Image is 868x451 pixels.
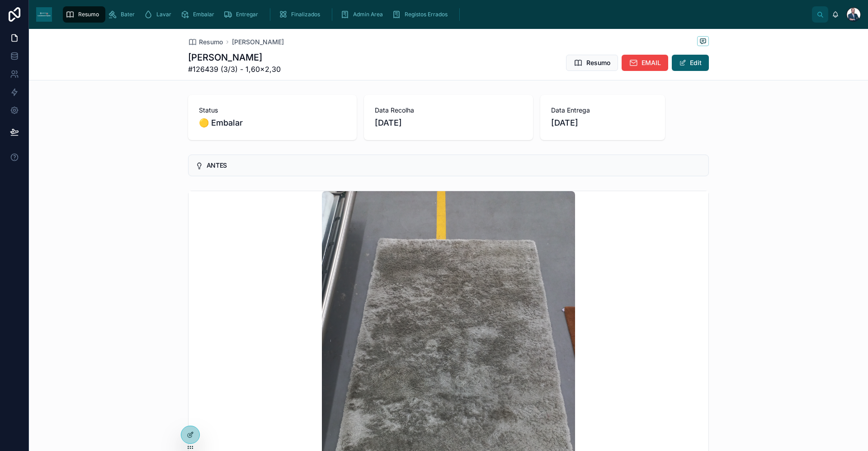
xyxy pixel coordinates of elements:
span: Finalizados [291,11,320,18]
span: Resumo [586,58,610,67]
a: Entregar [221,6,264,23]
span: #126439 (3/3) - 1,60×2,30 [188,64,281,75]
div: scrollable content [59,5,812,24]
h1: [PERSON_NAME] [188,51,281,64]
a: Registos Errados [389,6,454,23]
a: Bater [105,6,141,23]
a: Embalar [178,6,221,23]
span: Entregar [236,11,258,18]
span: Data Recolha [375,106,522,115]
span: Lavar [156,11,171,18]
a: Finalizados [276,6,326,23]
a: Resumo [188,38,223,47]
span: Admin Area [353,11,383,18]
button: Edit [672,55,709,71]
img: App logo [36,7,52,22]
span: EMAIL [642,58,661,67]
a: Resumo [63,6,105,23]
span: Data Entrega [551,106,654,115]
button: Resumo [566,55,618,71]
button: EMAIL [622,55,668,71]
span: Status [199,106,346,115]
span: [DATE] [551,117,654,129]
h5: ANTES [207,162,701,169]
span: Resumo [78,11,99,18]
span: Embalar [193,11,214,18]
span: 🟡 Embalar [199,117,346,129]
span: [DATE] [375,117,522,129]
span: Resumo [199,38,223,47]
span: Registos Errados [405,11,448,18]
a: Lavar [141,6,178,23]
a: Admin Area [338,6,389,23]
span: Bater [121,11,135,18]
a: [PERSON_NAME] [232,38,284,47]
